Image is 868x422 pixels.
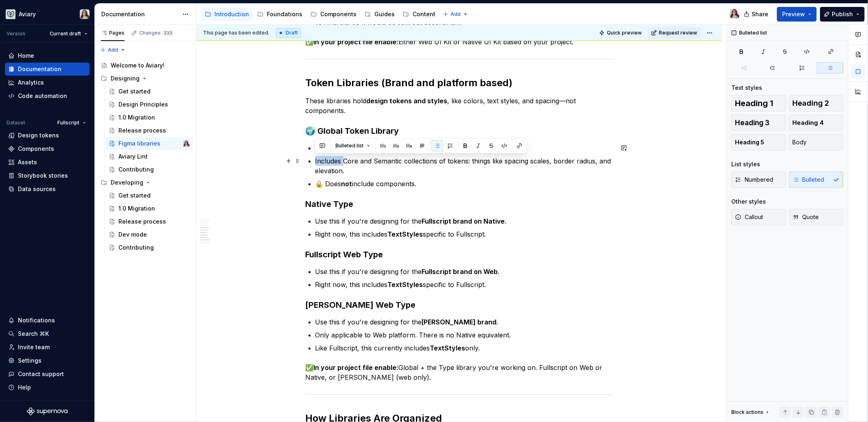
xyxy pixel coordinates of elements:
[18,316,55,324] div: Notifications
[18,131,59,139] div: Design tokens
[306,76,613,89] h2: Token Libraries (Brand and platform based)
[18,185,56,193] div: Data sources
[5,129,90,142] a: Design tokens
[18,370,64,378] div: Contact support
[413,10,435,18] div: Content
[306,363,613,382] p: ✅ Global + the Type library you're working on. Fullscript on Web or Native, or [PERSON_NAME] (web...
[105,150,193,163] a: Aviary Lint
[54,117,90,128] button: Fullscript
[440,9,471,20] button: Add
[105,98,193,111] a: Design Principles
[7,30,25,37] div: Version
[5,49,90,62] a: Home
[731,172,786,188] button: Numbered
[5,142,90,155] a: Components
[789,115,844,131] button: Heading 4
[5,76,90,89] a: Analytics
[19,10,36,18] div: Aviary
[731,160,760,168] div: List styles
[789,95,844,111] button: Heading 2
[105,137,193,150] a: Figma librariesBrittany Hogg
[105,189,193,202] a: Get started
[306,299,613,311] h3: [PERSON_NAME] Web Type
[118,244,154,252] div: Contributing
[105,163,193,176] a: Contributing
[793,213,819,221] span: Quote
[730,9,739,18] img: Brittany Hogg
[832,10,853,18] span: Publish
[320,10,356,18] div: Components
[315,229,613,239] p: Right now, this includes specific to Fullscript.
[422,318,497,326] strong: [PERSON_NAME] brand
[752,10,768,18] span: Share
[731,95,786,111] button: Heading 1
[315,156,613,176] p: Includes Core and Semantic collections of tokens: things like spacing scales, border radius, and ...
[5,156,90,169] a: Assets
[111,178,143,187] div: Developing
[5,354,90,367] a: Settings
[430,344,466,352] strong: TextStyles
[793,99,829,107] span: Heading 2
[105,228,193,241] a: Dev mode
[139,30,173,36] div: Changes
[105,111,193,124] a: 1.0 Migration
[201,8,252,21] a: Introduction
[315,267,613,276] p: Use this if you're designing for the .
[7,120,25,126] div: Dataset
[18,357,42,365] div: Settings
[306,96,613,115] p: These libraries hold , like colors, text styles, and spacing—not components.
[740,7,774,22] button: Share
[111,61,164,70] div: Welcome to Aviary!
[315,216,613,226] p: Use this if you're designing for the .
[18,343,50,351] div: Invite team
[793,138,807,146] span: Body
[314,363,399,372] strong: In your project file enable:
[374,10,395,18] div: Guides
[118,87,151,96] div: Get started
[735,138,764,146] span: Heading 5
[388,230,423,238] strong: TextStyles
[731,209,786,225] button: Callout
[276,28,301,38] div: Draft
[18,92,67,100] div: Code automation
[5,314,90,327] button: Notifications
[6,9,15,19] img: 256e2c79-9abd-4d59-8978-03feab5a3943.png
[307,8,360,21] a: Components
[5,63,90,76] a: Documentation
[306,125,613,137] h3: 🌍 Global Token Library
[27,407,68,415] svg: Supernova Logo
[118,100,168,109] div: Design Principles
[18,145,54,153] div: Components
[98,176,193,189] div: Developing
[315,280,613,289] p: Right now, this includes specific to Fullscript.
[782,10,805,18] span: Preview
[5,381,90,394] button: Help
[422,217,505,225] strong: Fullscript brand on Native
[18,52,34,60] div: Home
[789,134,844,150] button: Body
[105,202,193,215] a: 1.0 Migration
[306,37,613,47] p: ✅ Either Web UI Kit or Native UI Kit based on your project.
[98,59,193,254] div: Page tree
[306,249,613,260] h3: Fullscript Web Type
[18,172,68,180] div: Storybook stories
[18,158,37,166] div: Assets
[18,65,61,73] div: Documentation
[735,99,773,107] span: Heading 1
[731,84,762,92] div: Text styles
[50,30,81,37] span: Current draft
[5,183,90,196] a: Data sources
[108,47,118,53] span: Add
[777,7,817,22] button: Preview
[118,165,154,174] div: Contributing
[105,215,193,228] a: Release process
[105,124,193,137] a: Release process
[5,368,90,381] button: Contact support
[214,10,249,18] div: Introduction
[98,44,128,56] button: Add
[607,30,642,36] span: Quick preview
[118,218,166,226] div: Release process
[597,27,645,39] button: Quick preview
[649,27,701,39] button: Request review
